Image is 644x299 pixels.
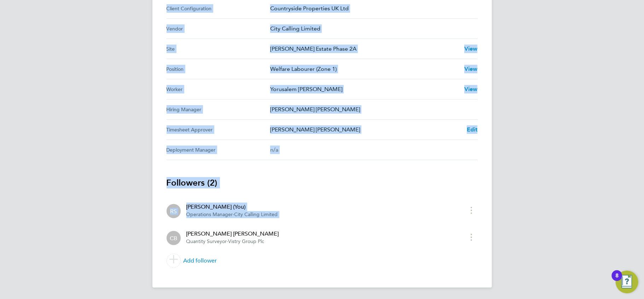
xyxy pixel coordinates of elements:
a: View [464,45,478,53]
span: · [233,211,234,218]
span: View [464,66,478,72]
div: Position [167,65,270,73]
a: View [464,65,478,73]
div: Site [167,45,270,53]
div: Deployment Manager [167,146,270,154]
button: Open Resource Center, 8 new notifications [616,271,638,293]
a: View [464,85,478,94]
h3: Followers (2) [167,177,478,188]
div: Timesheet Approver [167,125,270,134]
button: timesheet menu [465,232,478,243]
span: Edit [467,126,478,133]
span: Operations Manager [186,211,233,218]
p: Yorusalem [PERSON_NAME] [270,85,459,94]
a: Add follower [167,251,478,271]
span: CB [170,234,177,242]
span: Vistry Group Plc [228,238,265,244]
span: View [464,45,478,52]
p: [PERSON_NAME] Estate Phase 2A [270,45,459,53]
div: [PERSON_NAME] [PERSON_NAME] [186,230,279,238]
div: Worker [167,85,270,94]
p: Countryside Properties UK Ltd [270,4,472,13]
div: Vendor [167,24,270,33]
span: View [464,86,478,92]
button: timesheet menu [465,205,478,216]
div: Connor Benning [167,231,181,245]
p: Welfare Labourer (Zone 1) [270,65,459,73]
span: · [227,238,228,244]
p: [PERSON_NAME] [PERSON_NAME] [270,125,461,134]
a: Edit [467,125,478,134]
p: [PERSON_NAME] [PERSON_NAME] [270,105,472,114]
div: 8 [615,276,619,285]
div: Client Configuration [167,4,270,13]
div: [PERSON_NAME] (You) [186,203,278,211]
div: Raje Saravanamuthu (You) [167,204,181,218]
p: City Calling Limited [270,24,472,33]
span: Quantity Surveyor [186,238,227,244]
span: RS [170,207,177,215]
div: n/a [270,146,466,154]
span: City Calling Limited [234,211,278,218]
div: Hiring Manager [167,105,270,114]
